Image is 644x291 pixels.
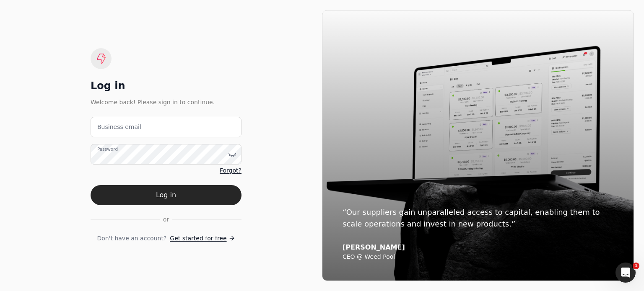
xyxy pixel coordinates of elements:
[343,243,613,252] div: [PERSON_NAME]
[343,206,613,230] div: “Our suppliers gain unparalleled access to capital, enabling them to scale operations and invest ...
[97,146,118,153] label: Password
[220,166,241,175] a: Forgot?
[170,234,226,243] span: Get started for free
[91,98,241,107] div: Welcome back! Please sign in to continue.
[97,123,141,131] label: Business email
[343,253,613,261] div: CEO @ Weed Pool
[91,185,241,205] button: Log in
[615,263,636,283] iframe: Intercom live chat
[91,79,241,93] div: Log in
[97,234,166,243] span: Don't have an account?
[170,234,235,243] a: Get started for free
[163,215,169,224] span: or
[633,263,639,269] span: 1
